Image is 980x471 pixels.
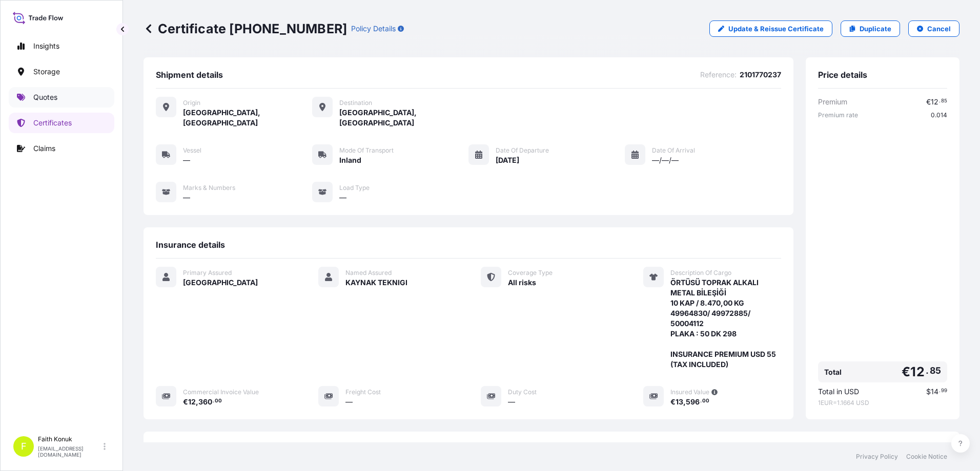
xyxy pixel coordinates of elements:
button: Cancel [908,20,959,37]
span: . [700,399,702,403]
span: 85 [930,368,941,374]
span: 360 [198,398,212,405]
span: Date of Arrival [652,146,695,155]
span: 0.014 [931,111,947,119]
span: 2101770237 [740,70,781,80]
span: , [196,398,198,405]
span: Premium [818,97,847,107]
p: Quotes [33,92,57,102]
a: Quotes [9,87,114,108]
a: Cookie Notice [906,453,947,461]
span: Destination [339,99,372,107]
span: — [345,397,353,407]
span: Total [824,367,842,377]
p: Claims [33,143,55,154]
p: Certificate [PHONE_NUMBER] [144,20,347,37]
span: 1 EUR = 1.1664 USD [818,399,947,407]
span: . [939,389,941,393]
span: Named Assured [345,269,392,277]
span: Primary Assured [183,269,232,277]
p: Faith Konuk [38,435,101,443]
span: — [508,397,515,407]
span: 85 [941,99,947,103]
a: Update & Reissue Certificate [709,20,832,37]
span: 00 [702,399,709,403]
p: Certificates [33,118,72,128]
span: Insurance details [156,240,225,250]
span: € [183,398,188,405]
span: Inland [339,155,361,165]
span: [GEOGRAPHIC_DATA], [GEOGRAPHIC_DATA] [183,108,312,128]
span: Mode of Transport [339,146,394,155]
span: Shipment details [156,70,223,80]
a: Claims [9,138,114,159]
span: 00 [215,399,222,403]
a: Insights [9,36,114,56]
span: 12 [188,398,196,405]
span: Marks & Numbers [183,184,235,192]
span: [DATE] [496,155,519,165]
span: [GEOGRAPHIC_DATA], [GEOGRAPHIC_DATA] [339,108,468,128]
a: Privacy Policy [856,453,898,461]
span: Insured Value [670,388,709,396]
span: , [683,398,686,405]
span: 596 [686,398,700,405]
span: Price details [818,70,867,80]
span: F [21,441,27,452]
span: KAYNAK TEKNIGI [345,277,407,288]
span: Coverage Type [508,269,553,277]
p: Policy Details [351,24,396,34]
span: All risks [508,277,536,288]
span: Load Type [339,184,370,192]
p: [EMAIL_ADDRESS][DOMAIN_NAME] [38,445,101,458]
span: — [339,192,346,203]
span: Freight Cost [345,388,381,396]
span: € [926,98,931,105]
a: Certificates [9,113,114,133]
span: 12 [931,98,938,105]
span: Reference : [700,70,737,80]
p: Insights [33,41,59,51]
span: —/—/— [652,155,679,165]
span: Premium rate [818,111,858,119]
a: Storage [9,61,114,82]
span: . [926,368,929,374]
span: — [183,155,190,165]
span: Origin [183,99,200,107]
span: 14 [931,388,938,395]
span: Date of Departure [496,146,549,155]
span: Vessel [183,146,201,155]
span: ÖRTÜSÜ TOPRAK ALKALI METAL BİLEŞİĞİ 10 KAP / 8.470,00 KG 49964830/ 49972885/ 50004112 PLAKA : 50 ... [670,277,781,370]
p: Duplicate [860,24,891,34]
span: . [939,99,941,103]
span: Description Of Cargo [670,269,731,277]
span: 13 [676,398,683,405]
span: — [183,192,190,203]
span: Total in USD [818,387,859,397]
span: € [670,398,676,405]
a: Duplicate [841,20,900,37]
span: € [902,366,910,378]
span: . [213,399,214,403]
span: 99 [941,389,947,393]
p: Update & Reissue Certificate [728,24,824,34]
span: $ [926,388,931,395]
span: Duty Cost [508,388,537,396]
span: Commercial Invoice Value [183,388,259,396]
span: 12 [910,366,924,378]
p: Cancel [927,24,951,34]
span: [GEOGRAPHIC_DATA] [183,277,258,288]
p: Storage [33,67,60,77]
